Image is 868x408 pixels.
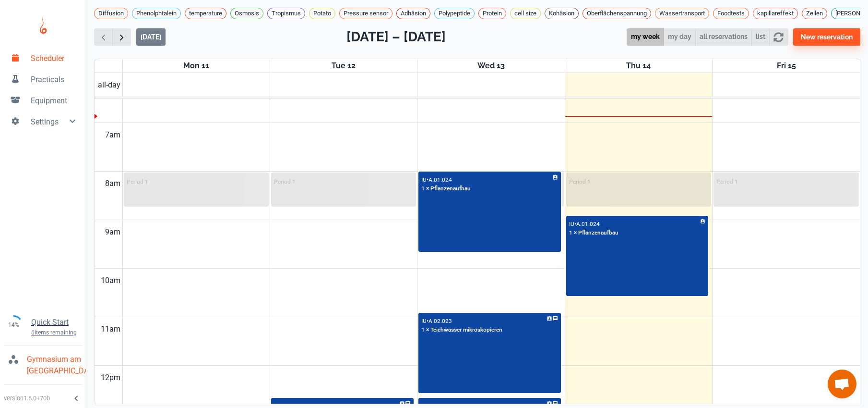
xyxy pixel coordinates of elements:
[136,28,166,46] button: [DATE]
[231,9,263,18] span: Osmosis
[99,317,122,341] div: 11am
[664,28,696,46] button: my day
[655,9,709,18] span: Wassertransport
[96,79,122,91] span: all-day
[435,9,474,18] span: Polypeptide
[583,9,651,18] span: Oberflächenspannung
[421,176,428,183] p: IU •
[340,9,392,18] span: Pressure sensor
[478,8,506,19] div: Protein
[428,318,452,324] p: A.02.023
[569,221,576,227] p: IU •
[267,8,305,19] div: Tropismus
[330,59,357,73] a: August 12, 2025
[624,59,653,73] a: August 14, 2025
[230,8,263,19] div: Osmosis
[479,9,506,18] span: Protein
[132,9,180,18] span: Phenolphtalein
[751,28,770,46] button: list
[127,178,148,185] p: Period 1
[95,9,128,18] span: Diffusion
[713,8,749,19] div: Foodtests
[793,28,860,46] button: New reservation
[99,269,122,293] div: 10am
[274,178,296,185] p: Period 1
[569,178,591,185] p: Period 1
[339,8,392,19] div: Pressure sensor
[802,9,827,18] span: Zellen
[421,185,471,193] p: 1 × Pflanzenaufbau
[185,9,226,18] span: temperature
[576,221,600,227] p: A.01.024
[428,176,452,183] p: A.01.024
[545,8,579,19] div: Kohäsion
[421,326,502,334] p: 1 × Teichwasser mikroskopieren
[396,8,430,19] div: Adhäsion
[434,8,475,19] div: Polypeptide
[268,9,305,18] span: Tropismus
[421,318,428,324] p: IU •
[346,27,446,47] h2: [DATE] – [DATE]
[510,8,541,19] div: cell size
[99,366,122,390] div: 12pm
[309,8,335,19] div: Potato
[112,28,131,46] button: Next week
[753,9,797,18] span: kapillareffekt
[695,28,752,46] button: all reservations
[655,8,709,19] div: Wassertransport
[583,8,651,19] div: Oberflächenspannung
[545,9,578,18] span: Kohäsion
[753,8,798,19] div: kapillareffekt
[775,59,798,73] a: August 15, 2025
[569,229,618,237] p: 1 × Pflanzenaufbau
[713,9,749,18] span: Foodtests
[103,220,122,244] div: 9am
[94,28,113,46] button: Previous week
[828,370,856,398] a: Chat öffnen
[94,8,128,19] div: Diffusion
[103,172,122,196] div: 8am
[185,8,226,19] div: temperature
[627,28,664,46] button: my week
[103,123,122,147] div: 7am
[309,9,335,18] span: Potato
[181,59,211,73] a: August 11, 2025
[802,8,827,19] div: Zellen
[511,9,540,18] span: cell size
[716,178,738,185] p: Period 1
[132,8,181,19] div: Phenolphtalein
[397,9,430,18] span: Adhäsion
[769,28,788,46] button: refresh
[476,59,507,73] a: August 13, 2025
